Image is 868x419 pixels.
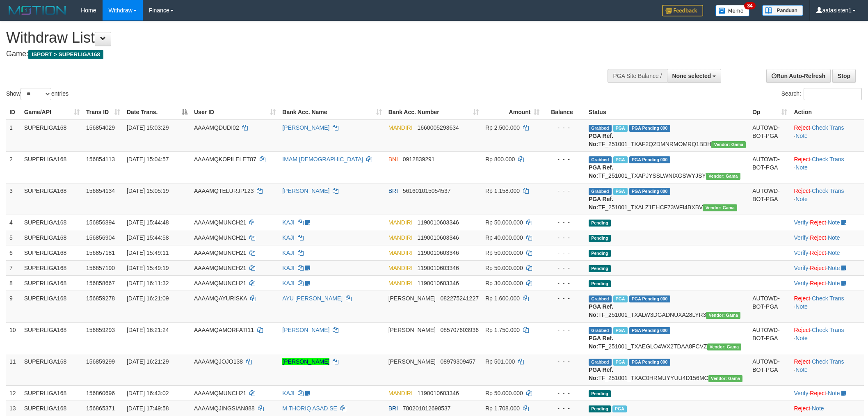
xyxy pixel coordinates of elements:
[546,389,582,397] div: - - -
[485,405,520,412] span: Rp 1.708.000
[589,188,612,195] span: Grabbed
[485,265,523,271] span: Rp 50.000.000
[6,30,571,46] h1: Withdraw List
[589,327,612,334] span: Grabbed
[828,234,840,241] a: Note
[282,280,295,286] a: KAJI
[21,401,83,416] td: SUPERLIGA168
[795,303,808,310] a: Note
[794,358,810,365] a: Reject
[585,291,749,322] td: TF_251001_TXALW3DGADNUXA28LYR3
[282,405,337,412] a: M THORIQ ASAD SE
[790,151,864,183] td: · ·
[127,405,169,412] span: [DATE] 17:49:58
[790,385,864,401] td: · ·
[795,164,808,171] a: Note
[194,188,254,194] span: AAAAMQTELURJP123
[485,219,523,226] span: Rp 50.000.000
[794,280,808,286] a: Verify
[86,250,115,256] span: 156857181
[6,215,21,230] td: 4
[790,322,864,354] td: · ·
[667,69,722,83] button: None selected
[613,327,628,334] span: Marked by aafheankoy
[794,250,808,256] a: Verify
[706,173,740,180] span: Vendor URL: https://trx31.1velocity.biz
[485,358,515,365] span: Rp 501.000
[629,327,670,334] span: PGA Pending
[86,390,115,396] span: 156860696
[6,120,21,152] td: 1
[279,105,385,120] th: Bank Acc. Name: activate to sort column ascending
[762,5,803,16] img: panduan.png
[546,187,582,195] div: - - -
[123,105,191,120] th: Date Trans.: activate to sort column descending
[707,343,742,350] span: Vendor URL: https://trx31.1velocity.biz
[672,73,711,79] span: None selected
[828,250,840,256] a: Note
[282,250,295,256] a: KAJI
[546,264,582,272] div: - - -
[194,219,247,226] span: AAAAMQMUNCH21
[589,164,613,179] b: PGA Ref. No:
[608,69,667,83] div: PGA Site Balance /
[282,234,295,241] a: KAJI
[749,120,790,152] td: AUTOWD-BOT-PGA
[749,105,790,120] th: Op: activate to sort column ascending
[388,124,413,131] span: MANDIRI
[127,327,169,333] span: [DATE] 16:21:24
[86,219,115,226] span: 156856894
[589,250,611,257] span: Pending
[613,188,628,195] span: Marked by aafsengchandara
[282,219,295,226] a: KAJI
[6,354,21,385] td: 11
[6,4,69,16] img: MOTION_logo.png
[589,265,611,272] span: Pending
[86,234,115,241] span: 156856904
[127,234,169,241] span: [DATE] 15:44:58
[546,404,582,412] div: - - -
[21,215,83,230] td: SUPERLIGA168
[585,120,749,152] td: TF_251001_TXAF2Q2DMNRMOMRQ1BDH
[589,390,611,397] span: Pending
[832,69,856,83] a: Stop
[21,385,83,401] td: SUPERLIGA168
[810,219,826,226] a: Reject
[589,405,611,412] span: Pending
[86,295,115,302] span: 156859278
[127,280,169,286] span: [DATE] 16:11:32
[485,250,523,256] span: Rp 50.000.000
[781,88,862,100] label: Search:
[790,245,864,260] td: · ·
[810,280,826,286] a: Reject
[388,234,413,241] span: MANDIRI
[662,5,703,16] img: Feedback.jpg
[794,390,808,396] a: Verify
[812,156,844,163] a: Check Trans
[585,354,749,385] td: TF_251001_TXAC0HRMUYYUU4D156MC
[441,358,476,365] span: Copy 08979309457 to clipboard
[629,125,670,132] span: PGA Pending
[749,322,790,354] td: AUTOWD-BOT-PGA
[388,405,398,412] span: BRI
[612,405,627,412] span: Marked by aafheankoy
[282,295,343,302] a: AYU [PERSON_NAME]
[86,358,115,365] span: 156859299
[790,120,864,152] td: · ·
[388,327,436,333] span: [PERSON_NAME]
[546,357,582,366] div: - - -
[546,279,582,287] div: - - -
[790,215,864,230] td: · ·
[21,354,83,385] td: SUPERLIGA168
[6,245,21,260] td: 6
[828,219,840,226] a: Note
[485,327,520,333] span: Rp 1.750.000
[21,245,83,260] td: SUPERLIGA168
[585,151,749,183] td: TF_251001_TXAPJYSSLWNIXGSWYJSY
[790,401,864,416] td: ·
[21,275,83,291] td: SUPERLIGA168
[127,124,169,131] span: [DATE] 15:03:29
[794,124,810,131] a: Reject
[589,359,612,366] span: Grabbed
[6,230,21,245] td: 5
